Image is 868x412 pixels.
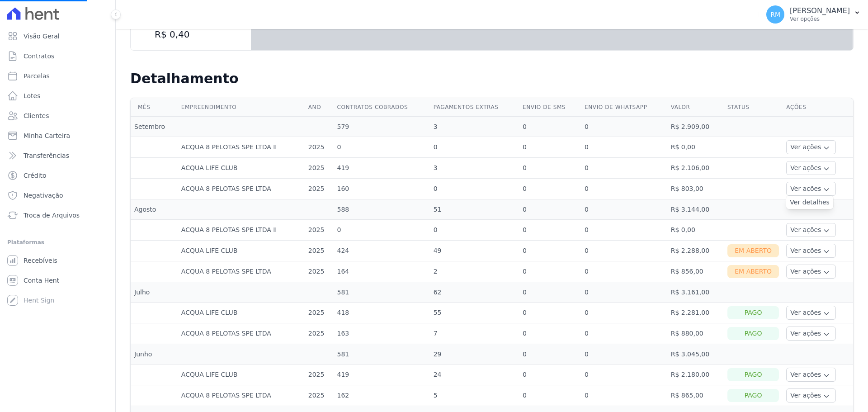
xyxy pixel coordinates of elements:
a: Crédito [4,166,112,185]
h2: Detalhamento [130,71,854,87]
td: 2 [430,261,519,282]
td: Setembro [131,117,178,137]
button: Ver ações [786,327,836,341]
button: RM [PERSON_NAME] Ver opções [759,2,868,27]
td: 0 [581,303,667,323]
td: 0 [581,158,667,179]
td: 160 [334,179,430,199]
td: 581 [334,344,430,365]
td: 0 [581,323,667,344]
span: Troca de Arquivos [24,211,80,220]
td: 5 [430,385,519,406]
th: Pagamentos extras [430,98,519,117]
div: Pago [727,306,779,319]
span: Contratos [24,52,54,61]
td: 0 [519,158,581,179]
th: Empreendimento [178,98,305,117]
td: 0 [519,365,581,385]
td: 163 [334,323,430,344]
td: ACQUA 8 PELOTAS SPE LTDA [178,179,305,199]
td: 0 [519,241,581,261]
th: Status [724,98,783,117]
td: 0 [581,241,667,261]
a: Lotes [4,87,112,105]
td: 164 [334,261,430,282]
button: Ver ações [786,368,836,382]
td: R$ 2.288,00 [667,241,724,261]
a: Parcelas [4,67,112,85]
button: Ver ações [786,244,836,258]
span: Transferências [24,151,69,160]
td: 29 [430,344,519,365]
td: 2025 [305,323,334,344]
td: ACQUA LIFE CLUB [178,303,305,323]
p: Ver opções [790,15,850,23]
td: ACQUA LIFE CLUB [178,158,305,179]
td: ACQUA 8 PELOTAS SPE LTDA [178,323,305,344]
td: R$ 856,00 [667,261,724,282]
span: Recebíveis [24,256,57,265]
a: Troca de Arquivos [4,206,112,224]
div: Pago [727,327,779,340]
td: ACQUA 8 PELOTAS SPE LTDA II [178,220,305,241]
td: 0 [334,137,430,158]
td: 7 [430,323,519,344]
td: 0 [519,199,581,220]
div: Pago [727,389,779,402]
td: 0 [519,385,581,406]
th: Ano [305,98,334,117]
td: ACQUA 8 PELOTAS SPE LTDA [178,261,305,282]
td: 0 [519,220,581,241]
td: 424 [334,241,430,261]
td: 0 [430,220,519,241]
td: Junho [131,344,178,365]
td: 3 [430,158,519,179]
button: Ver ações [786,161,836,175]
td: 588 [334,199,430,220]
span: Conta Hent [24,276,59,285]
div: Plataformas [7,237,108,248]
td: ACQUA LIFE CLUB [178,365,305,385]
a: Conta Hent [4,271,112,289]
span: Clientes [24,111,49,120]
td: 0 [581,261,667,282]
th: Envio de SMS [519,98,581,117]
td: 2025 [305,303,334,323]
a: Negativação [4,186,112,204]
td: ACQUA LIFE CLUB [178,241,305,261]
td: 162 [334,385,430,406]
td: R$ 2.281,00 [667,303,724,323]
div: Pago [727,368,779,381]
button: Ver ações [786,265,836,279]
td: R$ 0,00 [667,220,724,241]
td: 419 [334,158,430,179]
td: 0 [519,179,581,199]
td: 0 [581,385,667,406]
td: 0 [334,220,430,241]
a: Contratos [4,47,112,65]
button: Ver ações [786,223,836,237]
td: 2025 [305,158,334,179]
td: 0 [581,282,667,303]
td: R$ 803,00 [667,179,724,199]
span: Visão Geral [24,32,60,41]
th: Envio de Whatsapp [581,98,667,117]
td: 0 [581,137,667,158]
td: R$ 2.909,00 [667,117,724,137]
div: Em Aberto [727,265,779,278]
td: R$ 0,00 [667,137,724,158]
td: 0 [519,117,581,137]
td: 0 [581,220,667,241]
a: Ver detalhes [790,198,830,207]
button: Ver ações [786,388,836,403]
span: Crédito [24,171,47,180]
td: Agosto [131,199,178,220]
td: 24 [430,365,519,385]
span: Negativação [24,191,63,200]
td: 51 [430,199,519,220]
td: R$ 865,00 [667,385,724,406]
td: R$ 880,00 [667,323,724,344]
td: Julho [131,282,178,303]
td: 0 [519,137,581,158]
td: 2025 [305,241,334,261]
